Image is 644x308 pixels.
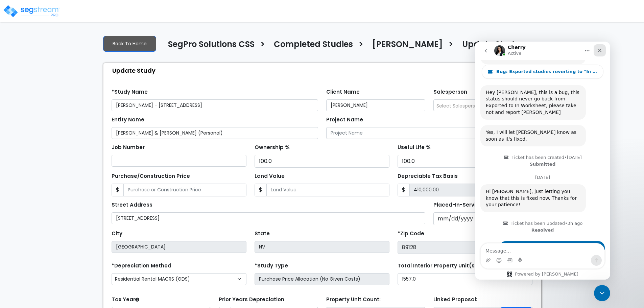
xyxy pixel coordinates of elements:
label: Ownership % [255,144,290,151]
h4: [PERSON_NAME] [372,40,443,51]
label: Land Value [255,172,285,180]
a: [PERSON_NAME] [367,40,443,54]
a: Update Study [457,40,520,54]
label: Project Name [326,116,363,124]
span: $ [255,184,267,196]
label: City [112,230,122,238]
h4: Completed Studies [274,40,353,51]
div: Update Study [107,63,541,78]
button: Gif picker [32,216,38,221]
input: Street Address [112,212,426,224]
h3: > [260,39,265,52]
label: Depreciable Tax Basis [398,172,458,180]
input: Depreciation [398,155,532,168]
label: Prior Years Depreciation [219,296,284,304]
a: Back To Home [103,36,156,52]
div: Andrew says… [5,199,130,262]
input: 0.00 [409,184,532,196]
label: Total Interior Property Unit(s) Square Footage [398,262,522,270]
label: Street Address [112,201,152,209]
iframe: Intercom live chat [475,42,610,280]
label: State [255,230,270,238]
input: Zip Code [398,241,532,254]
label: Salesperson [433,88,467,96]
label: *Zip Code [398,230,424,238]
button: Start recording [43,216,48,221]
label: Useful Life % [398,144,431,151]
img: logo_pro_r.png [3,4,60,18]
label: Job Number [112,144,145,151]
label: Placed-In-Service Date [433,201,497,209]
button: Emoji picker [21,216,27,221]
label: Property Unit Count: [326,296,381,304]
label: Tax Year [112,296,139,304]
button: Send a message… [116,213,127,224]
label: Client Name [326,88,360,96]
input: Ownership [255,155,389,168]
input: Entity Name [112,127,318,139]
input: Purchase or Construction Price [123,184,246,196]
h4: Update Study [462,40,520,51]
textarea: Message… [6,202,129,213]
label: *Study Type [255,262,288,270]
input: Project Name [326,127,533,139]
input: Client Name [326,99,426,111]
label: Entity Name [112,116,144,124]
span: Select Salesperson [436,102,481,109]
button: Upload attachment [10,216,16,221]
h3: > [358,39,364,52]
input: Land Value [266,184,389,196]
label: Linked Proposal: [433,296,477,304]
input: Study Name [112,99,318,111]
a: SegPro Solutions CSS [163,40,255,54]
h3: > [448,39,454,52]
label: Purchase/Construction Price [112,172,190,180]
div: Cherry, thanks for the update. From your logs is there any way to identify which studies had thei... [24,199,130,254]
span: $ [112,184,124,196]
a: Completed Studies [269,40,353,54]
input: total square foot [398,273,532,285]
label: *Depreciation Method [112,262,171,270]
iframe: Intercom live chat [594,285,610,301]
h4: SegPro Solutions CSS [168,40,255,51]
label: *Study Name [112,88,148,96]
span: $ [398,184,410,196]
